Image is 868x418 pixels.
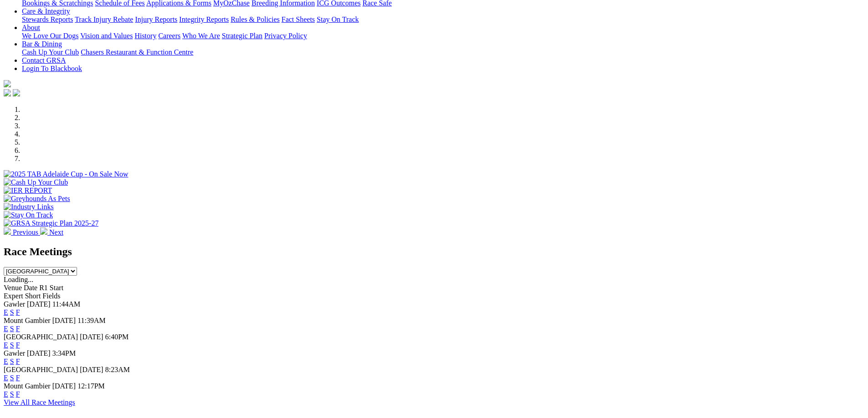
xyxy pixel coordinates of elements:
a: S [10,325,14,332]
div: Bar & Dining [22,48,864,56]
a: Chasers Restaurant & Function Centre [81,48,193,56]
img: logo-grsa-white.png [4,80,11,87]
span: [GEOGRAPHIC_DATA] [4,366,78,373]
span: Fields [42,292,60,300]
span: [DATE] [27,300,51,308]
a: Fact Sheets [282,15,315,23]
a: S [10,308,14,316]
span: Mount Gambier [4,317,51,324]
img: Stay On Track [4,211,53,219]
a: History [134,32,156,40]
img: twitter.svg [13,89,20,96]
span: Loading... [4,276,33,283]
span: 11:39AM [77,317,106,324]
img: facebook.svg [4,89,11,96]
span: [DATE] [27,349,51,357]
span: Previous [13,228,38,236]
span: [DATE] [52,382,76,390]
a: Login To Blackbook [22,65,82,72]
img: Greyhounds As Pets [4,195,70,203]
a: Previous [4,228,40,236]
a: Cash Up Your Club [22,48,79,56]
a: Next [40,228,63,236]
span: 11:44AM [52,300,81,308]
a: About [22,24,40,31]
a: Integrity Reports [179,15,229,23]
a: F [16,374,20,382]
span: 6:40PM [105,333,129,341]
a: Injury Reports [135,15,177,23]
span: 8:23AM [105,366,130,373]
span: [DATE] [52,317,76,324]
a: Privacy Policy [264,32,307,40]
a: Bar & Dining [22,40,62,48]
img: GRSA Strategic Plan 2025-27 [4,219,98,227]
a: S [10,358,14,365]
a: S [10,374,14,382]
span: Date [24,284,37,292]
a: E [4,390,8,398]
span: [DATE] [80,333,103,341]
span: Expert [4,292,23,300]
img: Cash Up Your Club [4,178,68,186]
span: Mount Gambier [4,382,51,390]
span: Gawler [4,300,25,308]
a: E [4,358,8,365]
h2: Race Meetings [4,246,864,258]
a: E [4,374,8,382]
span: 12:17PM [77,382,105,390]
div: Care & Integrity [22,15,864,24]
img: 2025 TAB Adelaide Cup - On Sale Now [4,170,128,178]
a: View All Race Meetings [4,398,75,406]
span: R1 Start [39,284,63,292]
div: About [22,32,864,40]
a: S [10,341,14,349]
img: Industry Links [4,203,54,211]
a: Contact GRSA [22,56,66,64]
a: Careers [158,32,180,40]
a: F [16,390,20,398]
span: [DATE] [80,366,103,373]
span: Venue [4,284,22,292]
a: Care & Integrity [22,7,70,15]
a: S [10,390,14,398]
img: chevron-right-pager-white.svg [40,227,47,235]
a: F [16,325,20,332]
img: chevron-left-pager-white.svg [4,227,11,235]
a: E [4,325,8,332]
a: Rules & Policies [231,15,280,23]
span: Short [25,292,41,300]
a: F [16,341,20,349]
a: Stay On Track [317,15,359,23]
a: Track Injury Rebate [75,15,133,23]
a: F [16,308,20,316]
span: 3:34PM [52,349,76,357]
span: Next [49,228,63,236]
img: IER REPORT [4,186,52,195]
a: F [16,358,20,365]
a: Strategic Plan [222,32,262,40]
a: E [4,341,8,349]
a: Stewards Reports [22,15,73,23]
span: Gawler [4,349,25,357]
a: Vision and Values [80,32,133,40]
span: [GEOGRAPHIC_DATA] [4,333,78,341]
a: We Love Our Dogs [22,32,78,40]
a: E [4,308,8,316]
a: Who We Are [182,32,220,40]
